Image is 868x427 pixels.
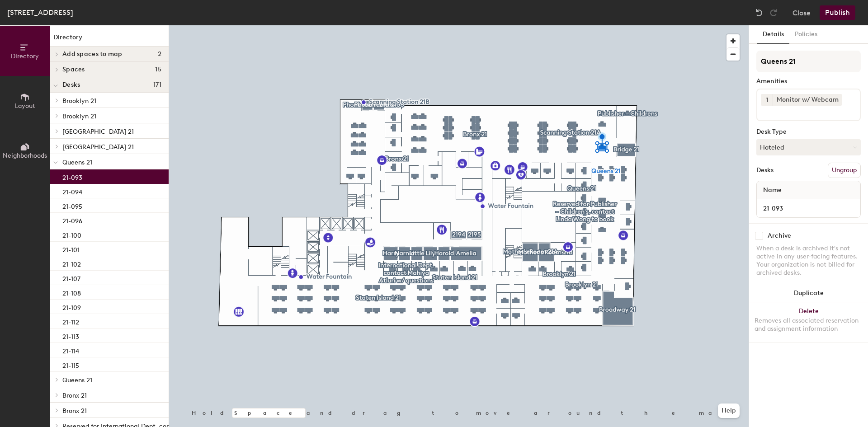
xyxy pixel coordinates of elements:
[62,186,82,196] p: 21-094
[718,404,740,418] button: Help
[749,284,868,302] button: Duplicate
[62,143,134,151] span: [GEOGRAPHIC_DATA] 21
[62,171,82,182] p: 21-093
[756,167,774,174] div: Desks
[773,94,842,106] div: Monitor w/ Webcam
[62,229,81,239] p: 21-100
[793,5,811,20] button: Close
[62,200,82,211] p: 21-095
[820,5,855,20] button: Publish
[3,152,47,160] span: Neighborhoods
[11,52,39,60] span: Directory
[62,392,87,399] span: Bronx 21
[756,78,861,85] div: Amenities
[62,345,79,355] p: 21-114
[749,302,868,342] button: DeleteRemoves all associated reservation and assignment information
[755,8,764,17] img: Undo
[759,202,859,215] input: Unnamed desk
[153,81,161,89] span: 171
[761,94,773,106] button: 1
[759,182,786,198] span: Name
[62,301,81,312] p: 21-109
[155,66,161,73] span: 15
[766,95,768,105] span: 1
[757,25,789,44] button: Details
[62,359,79,370] p: 21-115
[789,25,823,44] button: Policies
[62,272,80,283] p: 21-107
[62,66,85,73] span: Spaces
[62,128,134,136] span: [GEOGRAPHIC_DATA] 21
[62,376,92,384] span: Queens 21
[755,317,863,333] div: Removes all associated reservation and assignment information
[62,97,96,105] span: Brooklyn 21
[62,215,82,225] p: 21-096
[62,113,96,120] span: Brooklyn 21
[50,33,169,47] h1: Directory
[62,287,81,297] p: 21-108
[62,316,79,326] p: 21-112
[15,102,35,110] span: Layout
[7,7,73,18] div: [STREET_ADDRESS]
[62,330,79,341] p: 21-113
[828,163,861,178] button: Ungroup
[158,51,161,58] span: 2
[756,128,861,136] div: Desk Type
[756,244,861,277] div: When a desk is archived it's not active in any user-facing features. Your organization is not bil...
[62,159,92,166] span: Queens 21
[62,81,80,89] span: Desks
[768,232,791,239] div: Archive
[62,51,123,58] span: Add spaces to map
[62,258,81,268] p: 21-102
[62,244,80,254] p: 21-101
[769,8,778,17] img: Redo
[62,407,87,415] span: Bronx 21
[756,139,861,155] button: Hoteled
